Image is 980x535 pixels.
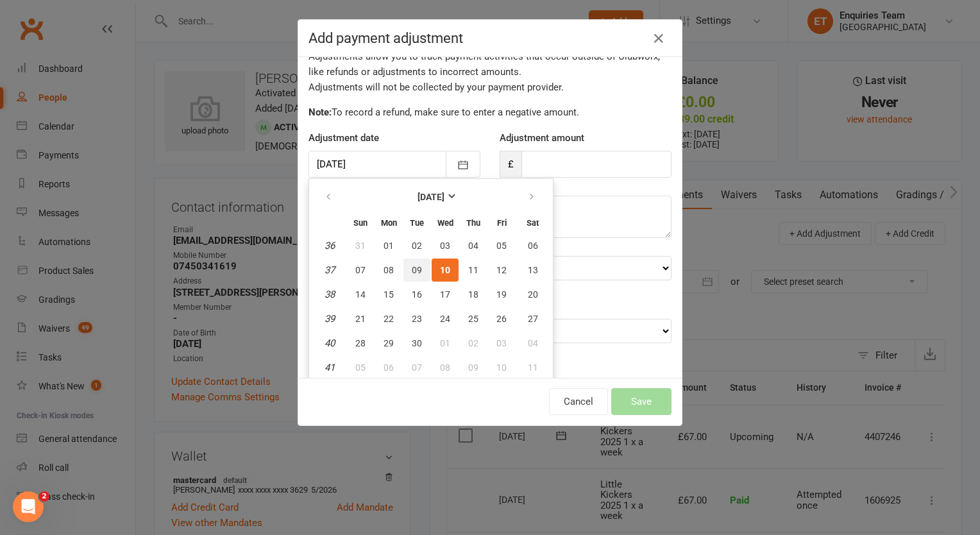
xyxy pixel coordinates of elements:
button: 03 [488,332,515,355]
span: 10 [440,265,450,275]
button: 11 [460,259,487,282]
button: 22 [375,307,402,330]
span: 25 [468,314,478,324]
span: 2 [39,491,49,502]
span: 09 [468,362,478,373]
iframe: Intercom live chat [13,491,44,522]
button: 17 [432,283,459,306]
label: Adjustment date [308,130,379,146]
button: 18 [460,283,487,306]
em: 40 [325,337,335,349]
strong: [DATE] [418,192,444,202]
em: 37 [325,264,335,276]
span: 21 [355,314,366,324]
span: 28 [355,338,366,348]
small: Monday [381,218,397,228]
button: Close [648,28,669,49]
small: Thursday [466,218,480,228]
strong: Note: [308,106,332,118]
span: 05 [496,241,507,251]
button: 05 [488,234,515,257]
button: 27 [516,307,549,330]
span: 06 [384,362,394,373]
span: 11 [528,362,538,373]
button: 31 [347,234,374,257]
span: 02 [468,338,478,348]
span: 07 [355,265,366,275]
button: 14 [347,283,374,306]
span: 04 [528,338,538,348]
button: 04 [516,332,549,355]
button: 29 [375,332,402,355]
span: 05 [355,362,366,373]
span: 15 [384,289,394,300]
span: 03 [440,241,450,251]
span: 06 [528,241,538,251]
span: 30 [412,338,422,348]
span: 08 [384,265,394,275]
button: 11 [516,356,549,379]
span: £ [500,151,521,178]
button: 08 [375,259,402,282]
span: 02 [412,241,422,251]
span: 12 [496,265,507,275]
small: Tuesday [410,218,424,228]
span: 11 [468,265,478,275]
button: 19 [488,283,515,306]
button: 26 [488,307,515,330]
button: 16 [403,283,430,306]
button: 10 [488,356,515,379]
span: 01 [440,338,450,348]
button: 25 [460,307,487,330]
small: Sunday [353,218,367,228]
button: Cancel [549,388,608,415]
em: 39 [325,313,335,325]
span: 01 [384,241,394,251]
button: 01 [375,234,402,257]
small: Wednesday [437,218,453,228]
span: 31 [355,241,366,251]
span: 26 [496,314,507,324]
button: 05 [347,356,374,379]
p: To record a refund, make sure to enter a negative amount. [308,105,672,120]
span: 27 [528,314,538,324]
h4: Add payment adjustment [308,30,672,46]
button: 13 [516,259,549,282]
span: 18 [468,289,478,300]
span: 10 [496,362,507,373]
button: 02 [460,332,487,355]
em: 38 [325,289,335,300]
span: 07 [412,362,422,373]
span: 04 [468,241,478,251]
span: 20 [528,289,538,300]
span: 16 [412,289,422,300]
button: 20 [516,283,549,306]
span: 17 [440,289,450,300]
span: 29 [384,338,394,348]
span: 13 [528,265,538,275]
button: 07 [347,259,374,282]
label: Adjustment amount [500,130,584,146]
button: 04 [460,234,487,257]
button: 15 [375,283,402,306]
button: 07 [403,356,430,379]
span: 22 [384,314,394,324]
button: 01 [432,332,459,355]
span: 19 [496,289,507,300]
button: 21 [347,307,374,330]
button: 09 [460,356,487,379]
button: 23 [403,307,430,330]
em: 36 [325,240,335,251]
button: 03 [432,234,459,257]
button: 28 [347,332,374,355]
em: 41 [325,362,335,373]
button: 06 [375,356,402,379]
button: 12 [488,259,515,282]
button: 02 [403,234,430,257]
small: Saturday [527,218,539,228]
span: 24 [440,314,450,324]
button: 09 [403,259,430,282]
span: 23 [412,314,422,324]
div: Adjustments allow you to track payment activities that occur outside of Clubworx, like refunds or... [308,49,672,95]
span: 09 [412,265,422,275]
